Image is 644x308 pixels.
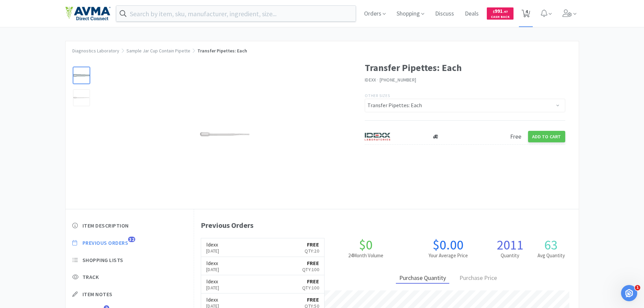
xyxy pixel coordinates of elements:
a: $991.47Cash Back [487,4,514,23]
span: Free [510,133,521,140]
p: Qty: 100 [302,284,319,291]
a: 4 [519,11,533,18]
span: Item Notes [82,291,113,298]
p: [DATE] [206,284,219,291]
h1: Transfer Pipettes: Each [365,60,565,75]
div: Previous Orders [201,219,572,231]
strong: FREE [307,241,319,248]
img: e4e33dab9f054f5782a47901c742baa9_102.png [65,6,111,21]
strong: FREE [307,260,319,266]
div: Purchase Price [456,273,500,284]
span: Item Description [82,222,129,229]
h1: 63 [531,238,572,252]
iframe: Intercom live chat [621,285,637,301]
span: · [377,77,378,83]
p: [DATE] [206,247,219,255]
a: Sample Jar Cup Contain Pipette [126,48,190,54]
span: 991 [493,8,508,14]
img: 13250b0087d44d67bb1668360c5632f9_13.png [365,132,390,142]
h6: Idexx [206,242,219,247]
span: . 47 [503,9,508,14]
h1: 2011 [490,238,531,252]
h2: Your Average Price [407,252,490,260]
a: Idexx[DATE]FREEQty:20 [201,238,324,257]
strong: FREE [307,296,319,303]
a: Diagnostics Laboratory [72,48,119,54]
span: Cash Back [491,15,509,20]
h1: $0.00 [407,238,490,252]
img: 1453d0b20ac94f87a267ea594ab89f8d_686580.png [200,109,251,160]
h2: 24 Month Volume [325,252,407,260]
span: 32 [128,237,135,242]
h2: Quantity [490,252,531,260]
h1: $0 [325,238,407,252]
span: Previous Orders [82,239,128,246]
h6: Idexx [206,297,219,302]
div: Purchase Quantity [396,273,449,284]
p: Qty: 100 [302,266,319,273]
p: Other Sizes [365,92,565,99]
span: Track [82,274,99,281]
span: 1 [635,285,640,290]
strong: FREE [307,278,319,285]
span: [PHONE_NUMBER] [380,77,416,83]
a: Discuss [432,11,457,17]
h6: Idexx [206,279,219,284]
a: IDEXX [365,77,376,83]
input: Search by item, sku, manufacturer, ingredient, size... [116,6,356,21]
a: Idexx[DATE]FREEQty:100 [201,275,324,293]
button: Add to Cart [528,131,565,142]
span: Transfer Pipettes: Each [197,48,247,54]
p: Qty: 20 [305,247,319,255]
a: Deals [462,11,481,17]
h6: Idexx [206,260,219,266]
a: Idexx[DATE]FREEQty:100 [201,257,324,275]
p: [DATE] [206,266,219,273]
span: Shopping Lists [82,257,123,264]
span: $ [493,9,495,14]
h2: Avg Quantity [531,252,572,260]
